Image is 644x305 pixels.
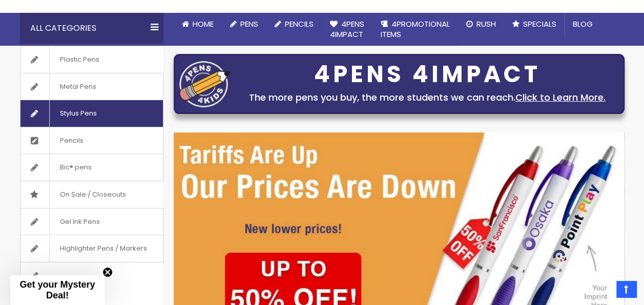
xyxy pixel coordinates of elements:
span: Metal Pens [49,73,107,100]
span: Pencils [49,127,94,154]
span: On Sale / Closeouts [49,181,136,208]
a: 4Pens4impact [322,13,372,46]
a: Pencils [266,13,322,35]
span: Home [193,18,214,29]
div: All Categories [20,13,163,44]
div: Get your Mystery Deal!Close teaser [10,275,105,305]
a: Click to Learn More. [515,91,606,104]
span: Stylus Pens [49,100,107,127]
a: Pencils [20,127,163,154]
a: Blog [565,13,601,35]
a: Bic® pens [20,154,163,181]
span: Pencils [285,18,314,29]
span: 4Pens 4impact [330,18,364,40]
a: Pens [222,13,266,35]
span: Bic® pens [49,154,102,181]
a: Specials [504,13,565,35]
span: Get your Mystery Deal! [19,279,95,300]
span: 4PROMOTIONAL ITEMS [381,18,450,40]
span: Highlighter Pens / Markers [49,235,157,262]
div: 4PENS 4IMPACT [236,64,619,85]
span: Specials [523,18,556,29]
img: four_pen_logo.png [179,61,231,107]
span: Plastic Pens [49,46,110,73]
div: The more pens you buy, the more students we can reach. [236,90,619,105]
a: On Sale / Closeouts [20,181,163,208]
button: Close teaser [102,267,113,277]
a: 4PROMOTIONALITEMS [372,13,458,46]
span: Rush [476,18,496,29]
a: Metal Pens [20,73,163,100]
span: Blog [573,18,593,29]
a: Highlighter Pens / Markers [20,235,163,262]
a: Rush [458,13,504,35]
a: Stylus Pens [20,100,163,127]
a: Plastic Pens [20,46,163,73]
a: Home [174,13,222,35]
span: Gel Ink Pens [49,208,110,235]
a: Gel Ink Pens [20,208,163,235]
span: Pens [240,18,258,29]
